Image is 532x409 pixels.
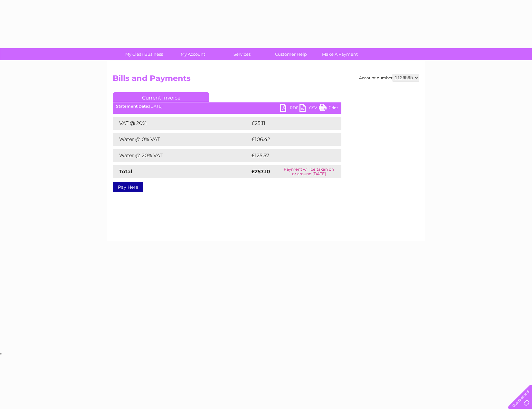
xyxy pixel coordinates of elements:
a: CSV [299,104,319,113]
a: Pay Here [113,182,143,192]
a: Services [215,48,269,60]
td: Water @ 0% VAT [113,133,250,146]
a: Customer Help [264,48,318,60]
td: VAT @ 20% [113,117,250,130]
a: My Clear Business [118,48,171,60]
strong: £257.10 [252,168,270,175]
a: Current Invoice [113,92,209,102]
td: £25.11 [250,117,327,130]
div: [DATE] [113,104,341,109]
strong: Total [119,168,132,175]
a: PDF [280,104,299,113]
b: Statement Date: [116,104,149,109]
div: Account number [359,74,419,81]
h2: Bills and Payments [113,74,419,86]
td: Water @ 20% VAT [113,149,250,162]
td: £125.57 [250,149,329,162]
a: Make A Payment [313,48,366,60]
a: Print [319,104,338,113]
td: £106.42 [250,133,330,146]
td: Payment will be taken on or around [DATE] [277,165,341,178]
a: My Account [166,48,220,60]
